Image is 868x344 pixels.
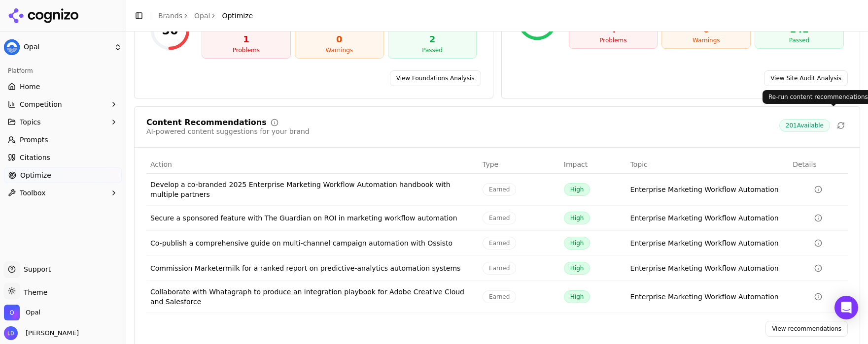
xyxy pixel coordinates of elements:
button: Open user button [4,326,79,340]
div: Content Recommendations [146,119,267,126]
button: Open organization switcher [4,305,40,320]
div: Details [793,159,844,169]
p: Re-run content recommendations [768,93,868,101]
span: Earned [483,290,516,303]
button: Topics [4,114,122,130]
a: Enterprise Marketing Workflow Automation [630,238,779,248]
img: Opal [4,39,20,55]
img: Lee Dussinger [4,326,18,340]
img: Opal [4,305,20,320]
nav: breadcrumb [158,11,253,21]
span: Competition [20,99,62,109]
div: Passed [392,46,473,54]
button: Competition [4,96,122,112]
div: 2 [392,32,473,46]
span: Prompts [20,135,48,145]
a: Brands [158,12,182,20]
div: Warnings [299,46,380,54]
a: View recommendations [765,321,848,337]
span: Home [20,82,40,92]
a: Prompts [4,132,122,148]
span: Optimize [20,170,51,180]
div: Commission Marketermilk for a ranked report on predictive-analytics automation systems [150,263,475,273]
div: Develop a co-branded 2025 Enterprise Marketing Workflow Automation handbook with multiple partners [150,180,475,199]
div: Co-publish a comprehensive guide on multi-channel campaign automation with Ossisto [150,238,475,248]
span: Support [20,264,51,274]
div: AI-powered content suggestions for your brand [146,126,310,136]
div: 1 [206,32,286,46]
span: High [564,290,590,303]
div: Topic [630,159,785,169]
span: Opal [24,43,110,52]
a: View Foundations Analysis [390,70,481,86]
a: Enterprise Marketing Workflow Automation [630,185,779,194]
div: Collaborate with Whatagraph to produce an integration playbook for Adobe Creative Cloud and Sales... [150,287,475,307]
span: Theme [20,288,47,296]
span: Earned [483,212,516,224]
div: Open Intercom Messenger [834,296,858,319]
span: Opal [26,308,40,317]
div: Type [483,159,556,169]
span: Earned [483,183,516,196]
div: Platform [4,63,122,79]
a: Home [4,79,122,94]
span: Citations [20,153,50,162]
span: Earned [483,262,516,275]
span: High [564,237,590,250]
a: Enterprise Marketing Workflow Automation [630,292,779,302]
span: Optimize [222,11,253,21]
span: 201 Available [779,119,830,132]
a: Enterprise Marketing Workflow Automation [630,263,779,273]
a: View Site Audit Analysis [764,70,848,86]
div: Data table [146,156,848,313]
div: Warnings [666,36,746,44]
a: Enterprise Marketing Workflow Automation [630,213,779,223]
div: Impact [564,159,623,169]
a: Optimize [4,167,122,183]
button: Toolbox [4,185,122,201]
div: 0 [299,32,380,46]
span: [PERSON_NAME] [22,329,79,338]
div: Secure a sponsored feature with The Guardian on ROI in marketing workflow automation [150,213,475,223]
span: High [564,183,590,196]
div: Passed [759,36,839,44]
span: High [564,262,590,275]
div: Problems [206,46,286,54]
div: Problems [573,36,654,44]
a: Citations [4,150,122,165]
span: High [564,212,590,224]
span: Topics [20,117,41,127]
a: Opal [194,11,210,21]
span: Toolbox [20,188,46,198]
span: Earned [483,237,516,250]
div: Action [150,159,475,169]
